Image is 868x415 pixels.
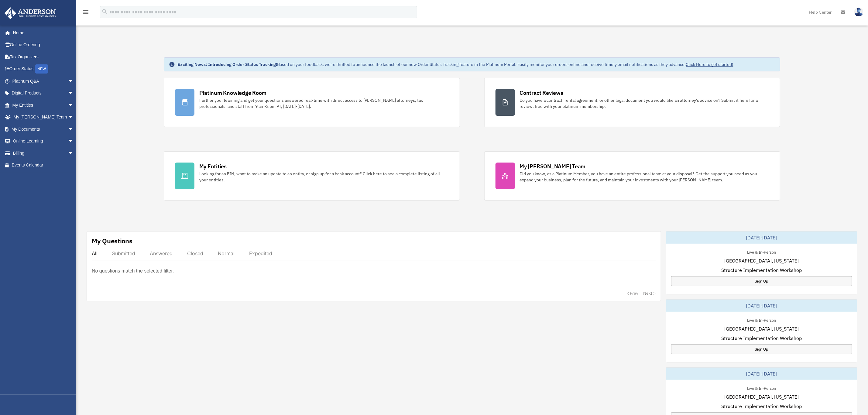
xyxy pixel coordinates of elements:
[68,123,80,135] span: arrow_drop_down
[686,62,733,67] a: Click Here to get started!
[92,236,132,245] div: My Questions
[484,151,781,201] a: My [PERSON_NAME] Team Did you know, as a Platinum Member, you have an entire professional team at...
[724,257,799,264] span: [GEOGRAPHIC_DATA], [US_STATE]
[721,266,802,274] span: Structure Implementation Workshop
[742,317,781,323] div: Live & In-Person
[666,300,857,312] div: [DATE]-[DATE]
[68,87,80,100] span: arrow_drop_down
[199,163,227,170] div: My Entities
[4,87,83,99] a: Digital Productsarrow_drop_down
[742,385,781,391] div: Live & In-Person
[35,64,48,74] div: NEW
[4,99,83,111] a: My Entitiesarrow_drop_down
[101,8,108,15] i: search
[4,63,83,75] a: Order StatusNEW
[164,151,460,201] a: My Entities Looking for an EIN, want to make an update to an entity, or sign up for a bank accoun...
[218,250,235,256] div: Normal
[721,334,802,342] span: Structure Implementation Workshop
[82,11,89,16] a: menu
[854,8,863,16] img: User Pic
[4,27,80,39] a: Home
[4,39,83,51] a: Online Ordering
[520,89,563,97] div: Contract Reviews
[4,51,83,63] a: Tax Organizers
[199,97,449,109] div: Further your learning and get your questions answered real-time with direct access to [PERSON_NAM...
[112,250,135,256] div: Submitted
[666,368,857,380] div: [DATE]-[DATE]
[92,250,98,256] div: All
[671,344,852,354] a: Sign Up
[520,171,769,183] div: Did you know, as a Platinum Member, you have an entire professional team at your disposal? Get th...
[671,276,852,286] a: Sign Up
[249,250,272,256] div: Expedited
[4,147,83,159] a: Billingarrow_drop_down
[3,7,58,19] img: Anderson Advisors Platinum Portal
[4,75,83,87] a: Platinum Q&Aarrow_drop_down
[742,249,781,255] div: Live & In-Person
[68,99,80,111] span: arrow_drop_down
[724,393,799,400] span: [GEOGRAPHIC_DATA], [US_STATE]
[4,159,83,171] a: Events Calendar
[177,62,277,67] strong: Exciting News: Introducing Order Status Tracking!
[68,135,80,148] span: arrow_drop_down
[724,325,799,332] span: [GEOGRAPHIC_DATA], [US_STATE]
[666,232,857,244] div: [DATE]-[DATE]
[484,78,781,127] a: Contract Reviews Do you have a contract, rental agreement, or other legal document you would like...
[4,135,83,147] a: Online Learningarrow_drop_down
[177,61,733,67] div: Based on your feedback, we're thrilled to announce the launch of our new Order Status Tracking fe...
[4,111,83,123] a: My [PERSON_NAME] Teamarrow_drop_down
[520,163,586,170] div: My [PERSON_NAME] Team
[520,97,769,109] div: Do you have a contract, rental agreement, or other legal document you would like an attorney's ad...
[82,9,89,16] i: menu
[68,147,80,159] span: arrow_drop_down
[68,111,80,124] span: arrow_drop_down
[187,250,203,256] div: Closed
[164,78,460,127] a: Platinum Knowledge Room Further your learning and get your questions answered real-time with dire...
[92,267,174,275] p: No questions match the selected filter.
[721,403,802,410] span: Structure Implementation Workshop
[4,123,83,135] a: My Documentsarrow_drop_down
[199,171,449,183] div: Looking for an EIN, want to make an update to an entity, or sign up for a bank account? Click her...
[150,250,173,256] div: Answered
[199,89,267,97] div: Platinum Knowledge Room
[68,75,80,87] span: arrow_drop_down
